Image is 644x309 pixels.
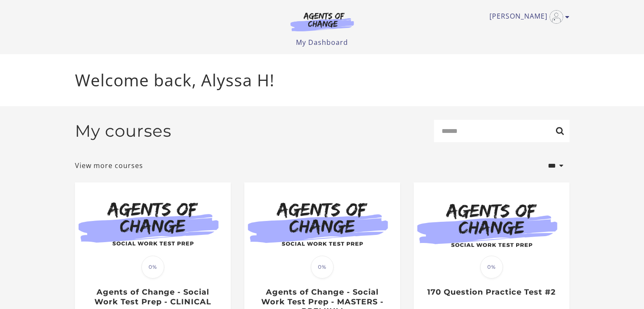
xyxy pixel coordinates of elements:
[489,10,565,24] a: Toggle menu
[423,287,560,297] h3: 170 Question Practice Test #2
[282,12,363,31] img: Agents of Change Logo
[296,38,348,47] a: My Dashboard
[75,121,171,141] h2: My courses
[141,256,164,279] span: 0%
[75,160,143,171] a: View more courses
[311,256,334,279] span: 0%
[480,256,503,279] span: 0%
[75,68,569,93] p: Welcome back, Alyssa H!
[84,287,221,306] h3: Agents of Change - Social Work Test Prep - CLINICAL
